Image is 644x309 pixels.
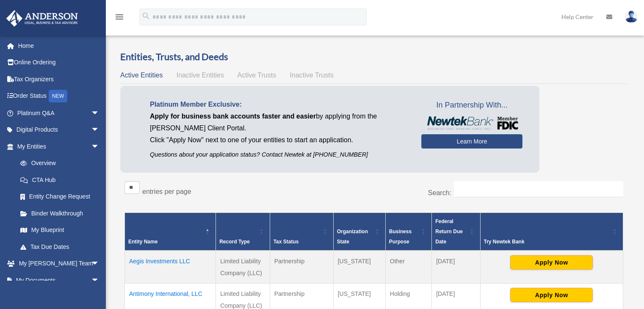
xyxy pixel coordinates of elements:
span: Organization State [337,229,368,245]
a: Digital Productsarrow_drop_down [6,121,112,138]
span: arrow_drop_down [91,121,108,139]
a: Platinum Q&Aarrow_drop_down [6,105,112,121]
span: Apply for business bank accounts faster and easier [150,113,316,120]
p: Platinum Member Exclusive: [150,99,409,110]
a: Learn More [421,134,522,149]
th: Federal Return Due Date: Activate to sort [432,212,480,251]
i: search [141,11,151,21]
p: Click "Apply Now" next to one of your entities to start an application. [150,134,409,146]
span: arrow_drop_down [91,105,108,122]
label: entries per page [142,188,191,195]
a: Order StatusNEW [6,88,112,105]
i: menu [114,12,124,22]
a: Overview [12,155,104,172]
label: Search: [428,189,451,196]
th: Organization State: Activate to sort [333,212,385,251]
a: Tax Organizers [6,71,112,88]
button: Apply Now [510,255,593,270]
span: Federal Return Due Date [435,218,463,245]
a: My Entitiesarrow_drop_down [6,138,108,155]
th: Entity Name: Activate to invert sorting [125,212,216,251]
div: Try Newtek Bank [484,237,610,247]
h3: Entities, Trusts, and Deeds [120,50,627,63]
span: Business Purpose [389,229,412,245]
td: Limited Liability Company (LLC) [216,251,270,284]
th: Tax Status: Activate to sort [270,212,333,251]
span: In Partnership With... [421,99,522,112]
td: [DATE] [432,251,480,284]
td: Aegis Investments LLC [125,251,216,284]
span: arrow_drop_down [91,255,108,273]
span: Entity Name [128,239,158,245]
th: Record Type: Activate to sort [216,212,270,251]
img: User Pic [625,11,638,23]
img: Anderson Advisors Platinum Portal [4,10,80,27]
a: My Documentsarrow_drop_down [6,272,112,289]
a: My [PERSON_NAME] Teamarrow_drop_down [6,255,112,272]
p: by applying from the [PERSON_NAME] Client Portal. [150,110,409,134]
td: Other [385,251,431,284]
a: menu [114,15,124,22]
th: Business Purpose: Activate to sort [385,212,431,251]
button: Apply Now [510,288,593,302]
a: Home [6,37,112,54]
th: Try Newtek Bank : Activate to sort [480,212,623,251]
a: Binder Walkthrough [12,205,108,222]
span: arrow_drop_down [91,138,108,155]
td: [US_STATE] [333,251,385,284]
a: Online Ordering [6,54,112,71]
span: Record Type [219,239,250,245]
a: My Blueprint [12,222,108,239]
a: Entity Change Request [12,188,108,205]
a: CTA Hub [12,171,108,188]
div: NEW [49,90,67,102]
span: arrow_drop_down [91,272,108,289]
span: Inactive Entities [177,72,224,79]
span: Inactive Trusts [290,72,334,79]
a: Tax Due Dates [12,238,108,255]
img: NewtekBankLogoSM.png [426,116,518,130]
span: Active Trusts [238,72,276,79]
td: Partnership [270,251,333,284]
span: Active Entities [120,72,163,79]
span: Tax Status [274,239,299,245]
p: Questions about your application status? Contact Newtek at [PHONE_NUMBER] [150,149,409,160]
